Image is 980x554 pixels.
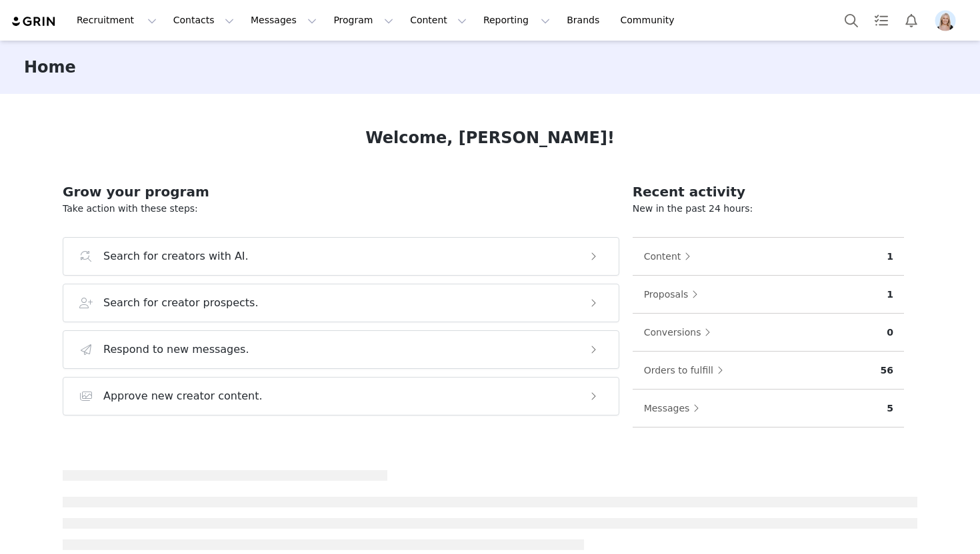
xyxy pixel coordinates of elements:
[103,295,259,311] h3: Search for creator prospects.
[927,10,969,31] button: Profile
[402,5,475,35] button: Content
[63,284,619,322] button: Search for creator prospects.
[63,377,619,415] button: Approve new creator content.
[887,288,893,302] p: 1
[103,388,263,404] h3: Approve new creator content.
[887,250,893,264] p: 1
[643,284,705,305] button: Proposals
[643,360,730,381] button: Orders to fulfill
[897,5,926,35] button: Notifications
[887,326,893,340] p: 0
[633,202,904,216] p: New in the past 24 hours:
[103,342,249,358] h3: Respond to new messages.
[643,322,718,343] button: Conversions
[63,330,619,369] button: Respond to new messages.
[887,402,893,415] p: 5
[935,10,956,31] img: f80c52dd-2235-41a6-9d2f-4759e133f372.png
[613,5,689,35] a: Community
[643,246,698,267] button: Content
[365,126,615,150] h1: Welcome, [PERSON_NAME]!
[559,5,611,35] a: Brands
[837,5,866,35] button: Search
[243,5,325,35] button: Messages
[325,5,401,35] button: Program
[881,364,893,378] p: 56
[643,398,707,419] button: Messages
[867,5,896,35] a: Tasks
[11,15,57,28] img: grin logo
[63,237,619,276] button: Search for creators with AI.
[69,5,165,35] button: Recruitment
[63,202,619,216] p: Take action with these steps:
[475,5,558,35] button: Reporting
[165,5,242,35] button: Contacts
[103,248,249,264] h3: Search for creators with AI.
[63,182,619,202] h2: Grow your program
[633,182,904,202] h2: Recent activity
[24,55,76,79] h3: Home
